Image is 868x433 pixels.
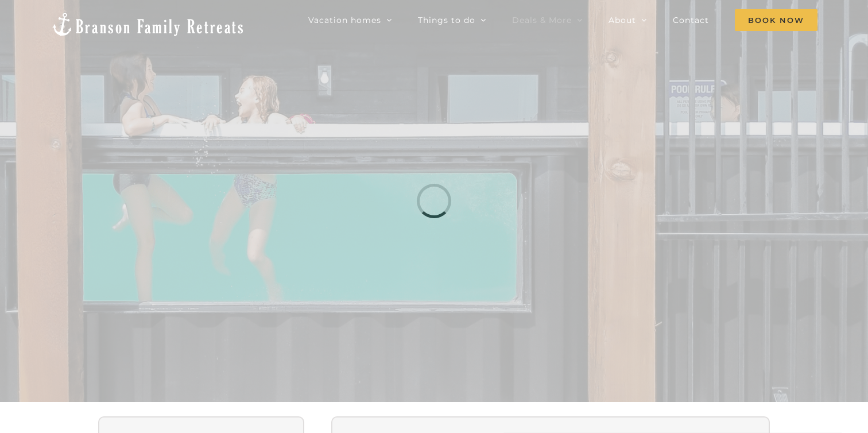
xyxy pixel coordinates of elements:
a: Book Now [735,9,817,32]
span: Things to do [418,16,475,24]
a: Vacation homes [308,9,392,32]
span: About [609,16,636,24]
a: About [609,9,647,32]
nav: Main Menu [308,9,817,32]
a: Contact [673,9,709,32]
a: Deals & More [512,9,583,32]
span: Book Now [735,9,817,31]
a: Things to do [418,9,486,32]
span: Vacation homes [308,16,381,24]
span: Deals & More [512,16,572,24]
img: Branson Family Retreats Logo [51,11,245,37]
span: Contact [673,16,709,24]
